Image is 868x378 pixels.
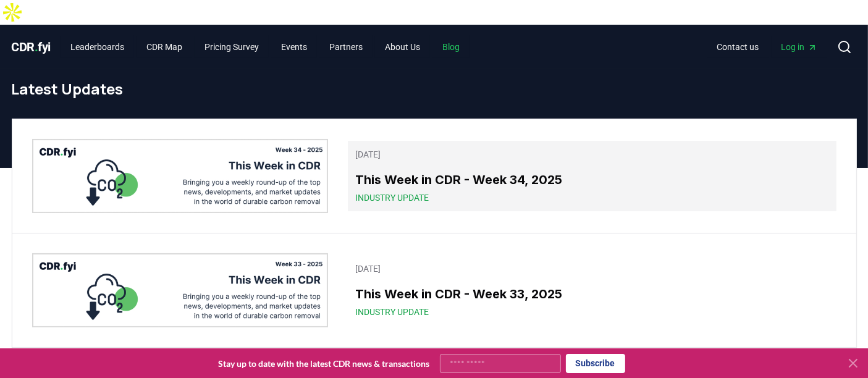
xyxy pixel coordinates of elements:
[195,36,269,58] a: Pricing Survey
[35,40,38,54] span: .
[348,141,836,211] a: [DATE]This Week in CDR - Week 34, 2025Industry Update
[375,36,430,58] a: About Us
[348,255,836,325] a: [DATE]This Week in CDR - Week 33, 2025Industry Update
[707,36,827,58] nav: Main
[12,40,51,54] span: CDR fyi
[61,36,134,58] a: Leaderboards
[12,38,51,56] a: CDR.fyi
[12,79,857,99] h1: Latest Updates
[137,36,192,58] a: CDR Map
[271,36,317,58] a: Events
[782,41,817,53] span: Log in
[432,36,470,58] a: Blog
[61,36,470,58] nav: Main
[355,148,828,161] p: [DATE]
[32,139,329,213] img: This Week in CDR - Week 34, 2025 blog post image
[772,36,827,58] a: Log in
[355,306,429,318] span: Industry Update
[355,262,828,275] p: [DATE]
[32,253,329,327] img: This Week in CDR - Week 33, 2025 blog post image
[319,36,373,58] a: Partners
[355,285,828,303] h3: This Week in CDR - Week 33, 2025
[355,191,429,204] span: Industry Update
[707,36,769,58] a: Contact us
[355,170,828,189] h3: This Week in CDR - Week 34, 2025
